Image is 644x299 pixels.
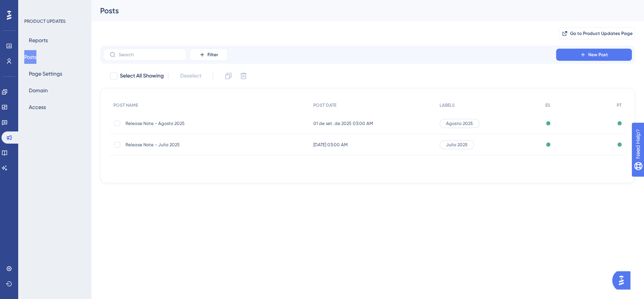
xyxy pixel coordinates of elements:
button: Filter [190,49,228,61]
button: Page Settings [24,67,67,81]
span: Go to Product Updates Page [570,30,633,36]
span: 01 de set. de 2025 03:00 AM [313,120,373,127]
span: Release Note - Agosto 2025 [126,120,247,127]
span: Select All Showing [120,71,164,81]
span: PT [617,102,622,108]
span: Need Help? [18,2,47,11]
span: New Post [588,52,608,58]
input: Search [119,52,180,57]
button: Posts [24,50,36,64]
span: Deselect [180,71,201,81]
iframe: UserGuiding AI Assistant Launcher [612,269,635,292]
span: Agosto 2025 [446,120,473,127]
span: Release Note - Julio 2025 [126,142,247,148]
span: Julio 2025 [446,142,468,148]
span: POST NAME [113,102,138,108]
button: Deselect [173,69,208,83]
div: PRODUCT UPDATES [24,18,66,24]
span: LABELS [440,102,455,108]
button: Access [24,100,50,114]
span: ES [545,102,550,108]
button: New Post [556,49,632,61]
span: [DATE] 03:00 AM [313,142,348,148]
div: Posts [100,5,616,16]
button: Go to Product Updates Page [559,27,635,40]
button: Domain [24,84,52,97]
span: POST DATE [313,102,336,108]
span: Filter [207,52,218,58]
button: Reports [24,33,52,47]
